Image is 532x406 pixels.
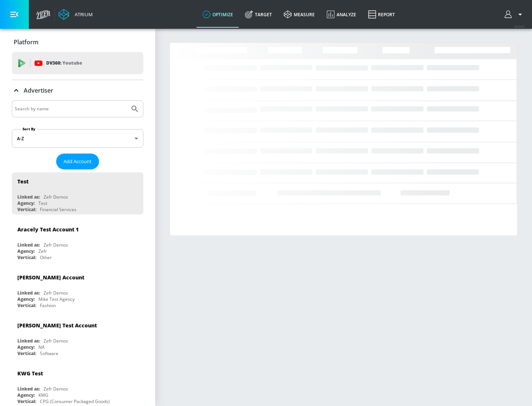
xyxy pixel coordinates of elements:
div: Aracely Test Account 1Linked as:Zefr DemosAgency:ZefrVertical:Other [12,220,143,262]
button: Add Account [56,154,99,169]
div: Other [40,254,52,261]
div: Zefr [38,248,47,254]
input: Search by name [15,104,127,114]
p: Advertiser [24,86,53,94]
p: Platform [14,38,38,46]
div: Vertical: [17,206,36,213]
div: Zefr Demos [44,194,68,200]
span: v 4.24.0 [514,24,525,28]
div: Zefr Demos [44,242,68,248]
div: Agency: [17,200,35,206]
div: Linked as: [17,386,40,392]
div: [PERSON_NAME] Account [17,274,84,281]
a: Report [362,1,401,28]
div: Test [38,200,47,206]
div: Financial Services [40,206,76,213]
div: Aracely Test Account 1 [17,226,79,233]
div: Agency: [17,296,35,302]
div: [PERSON_NAME] Test AccountLinked as:Zefr DemosAgency:NAVertical:Software [12,316,143,358]
div: KWG Test [17,370,43,377]
div: Advertiser [12,80,143,101]
div: Zefr Demos [44,338,68,344]
span: Add Account [64,157,92,166]
div: Software [40,350,58,357]
a: optimize [197,1,239,28]
div: Mike Test Agency [38,296,75,302]
div: Agency: [17,248,35,254]
div: A-Z [12,129,143,148]
div: Vertical: [17,302,36,309]
div: TestLinked as:Zefr DemosAgency:TestVertical:Financial Services [12,172,143,214]
div: [PERSON_NAME] AccountLinked as:Zefr DemosAgency:Mike Test AgencyVertical:Fashion [12,268,143,310]
div: Fashion [40,302,56,309]
div: Agency: [17,344,35,350]
div: Test [17,178,28,185]
div: Linked as: [17,338,40,344]
div: DV360: Youtube [12,52,143,74]
div: Atrium [72,11,93,18]
div: Vertical: [17,398,36,405]
div: NA [38,344,45,350]
a: Atrium [58,9,93,20]
div: Agency: [17,392,35,398]
div: Linked as: [17,242,40,248]
div: Platform [12,32,143,52]
label: Sort By [21,127,37,131]
div: Linked as: [17,194,40,200]
div: Zefr Demos [44,386,68,392]
div: Vertical: [17,254,36,261]
p: DV360: [46,59,82,67]
div: [PERSON_NAME] Test Account [17,322,97,329]
div: Zefr Demos [44,290,68,296]
div: Linked as: [17,290,40,296]
a: Analyze [321,1,362,28]
div: CPG (Consumer Packaged Goods) [40,398,110,405]
p: Youtube [62,59,82,67]
div: KWG [38,392,48,398]
a: Target [239,1,278,28]
a: measure [278,1,321,28]
div: Vertical: [17,350,36,357]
